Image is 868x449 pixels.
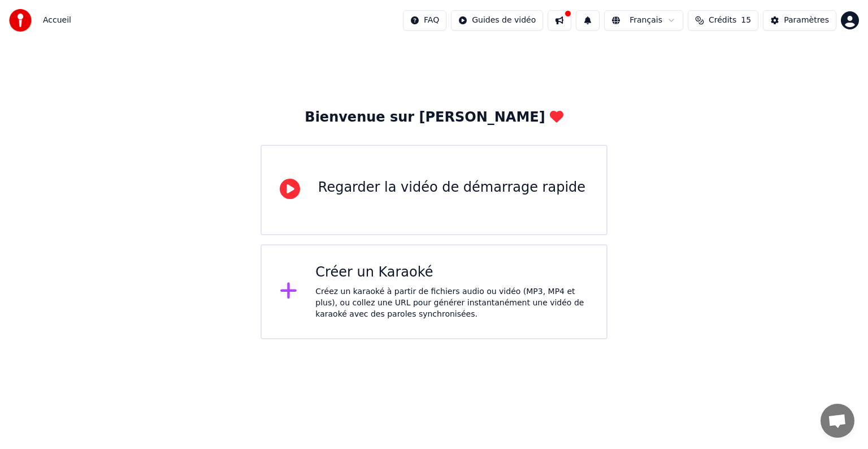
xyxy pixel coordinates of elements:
[9,9,32,32] img: youka
[318,179,585,197] div: Regarder la vidéo de démarrage rapide
[315,264,588,282] div: Créer un Karaoké
[709,15,736,26] span: Crédits
[43,15,71,26] nav: breadcrumb
[315,286,588,320] div: Créez un karaoké à partir de fichiers audio ou vidéo (MP3, MP4 et plus), ou collez une URL pour g...
[821,404,854,438] div: Ouvrir le chat
[403,10,446,31] button: FAQ
[763,10,836,31] button: Paramètres
[451,10,543,31] button: Guides de vidéo
[305,109,563,127] div: Bienvenue sur [PERSON_NAME]
[784,15,829,26] div: Paramètres
[741,15,751,26] span: 15
[688,10,758,31] button: Crédits15
[43,15,71,26] span: Accueil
